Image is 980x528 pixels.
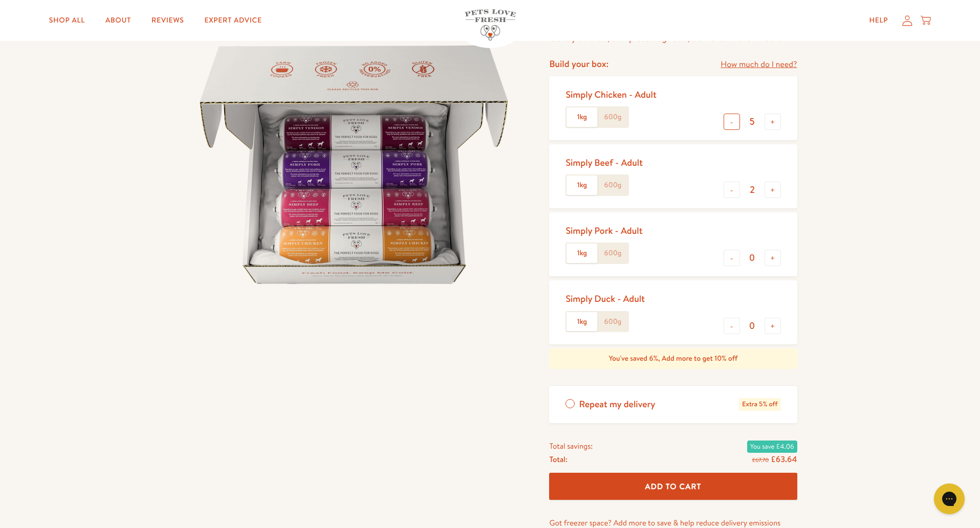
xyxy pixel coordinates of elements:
div: You've saved 6%, Add more to get 10% off [549,348,797,369]
label: 1kg [567,175,597,195]
a: How much do I need? [721,58,797,72]
a: Shop All [41,10,93,31]
label: 600g [597,107,628,127]
label: 600g [597,244,628,263]
a: Reviews [143,10,192,31]
button: - [724,250,740,266]
h4: Build your box: [549,58,608,70]
button: + [765,318,781,334]
span: Extra 5% off [739,398,780,411]
label: 1kg [567,312,597,332]
div: Simply Beef - Adult [565,157,643,168]
span: You save £4.06 [747,441,797,453]
img: Pets Love Fresh [465,9,516,40]
label: 600g [597,312,628,332]
div: Simply Chicken - Adult [565,89,656,100]
span: £63.64 [771,454,797,465]
div: Simply Pork - Adult [565,225,642,236]
iframe: Gorgias live chat messenger [929,480,970,518]
button: - [724,182,740,198]
button: - [724,114,740,130]
button: + [765,182,781,198]
s: £67.70 [752,456,769,464]
label: 1kg [567,107,597,127]
a: About [97,10,139,31]
div: Simply Duck - Adult [565,293,645,304]
span: Repeat my delivery [579,398,655,411]
span: Add To Cart [645,481,702,492]
a: Expert Advice [196,10,270,31]
span: Total savings: [549,439,593,453]
label: 600g [597,175,628,195]
button: - [724,318,740,334]
span: Total: [549,453,567,466]
a: Help [861,10,897,31]
button: Add To Cart [549,473,797,500]
button: + [765,250,781,266]
label: 1kg [567,244,597,263]
button: + [765,114,781,130]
